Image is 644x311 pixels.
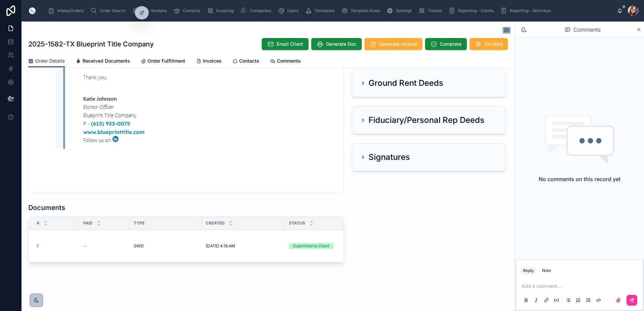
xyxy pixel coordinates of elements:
a: Invoices [196,55,222,68]
a: Doc Versions [130,5,171,17]
span: Users [287,8,298,13]
a: Order Search [88,5,130,17]
a: Invoicing [205,5,238,17]
a: Companies [238,5,276,17]
a: 1 [37,243,75,249]
span: Settings [396,8,412,13]
span: Paid [83,220,93,226]
span: Tickets [428,8,442,13]
span: Order Details [35,58,65,64]
a: Contacts [171,5,205,17]
button: On Hold [470,38,508,50]
a: Settings [385,5,416,17]
a: Comments [270,55,301,68]
span: Contacts [239,58,259,64]
span: Type [134,220,144,226]
a: Templates [303,5,339,17]
span: Order Search [100,8,126,13]
span: 1 [37,243,38,249]
h1: 2025-1582-TX Blueprint Title Company [28,39,154,49]
a: Reporting - Clients [447,5,498,17]
a: GWD [134,243,198,249]
span: Template Rules [351,8,380,13]
span: Complete [440,41,461,47]
a: Tickets [416,5,447,17]
a: Contacts [232,55,259,68]
div: Submitted to Client [293,243,329,249]
a: Submitted to Client [289,243,362,249]
a: Template Rules [339,5,385,17]
button: Complete [425,38,467,50]
span: Received Documents [83,58,130,64]
span: # [37,220,39,226]
button: Generate Invoice [364,38,422,50]
span: Invoices [203,58,222,64]
span: Order Fulfillment [148,58,185,64]
h2: Ground Rent Deeds [368,78,443,89]
a: Users [276,5,303,17]
span: -- [83,243,87,249]
span: Templates [315,8,334,13]
span: Reporting - Clients [458,8,494,13]
h1: Documents [28,203,65,212]
a: Order Fulfillment [141,55,185,68]
a: [DATE] 4:18 AM [206,243,281,249]
span: Generate Invoice [379,41,417,47]
a: Order Details [28,55,65,68]
span: Generate Doc [326,41,356,47]
a: -- [83,243,126,249]
span: Email Client [277,41,303,47]
span: Companies [250,8,271,13]
div: Note [542,268,551,273]
h2: Signatures [368,152,410,163]
span: GWD [134,243,144,249]
span: Created [206,220,225,226]
div: scrollable content [43,3,617,18]
span: [DATE] 4:18 AM [206,243,235,249]
span: Status [289,220,305,226]
span: Comments [277,58,301,64]
button: Note [539,267,554,275]
a: Received Documents [76,55,130,68]
button: Reply [520,267,537,275]
button: Generate Doc [311,38,362,50]
span: On Hold [484,41,503,47]
span: Reporting - Attorneys [510,8,551,13]
a: Intake/Orders [46,5,88,17]
span: Intake/Orders [57,8,84,13]
span: Comments [573,26,601,34]
a: Reporting - Attorneys [498,5,556,17]
h2: Fiduciary/Personal Rep Deeds [368,115,484,126]
button: Email Client [262,38,309,50]
img: App logo [27,5,38,16]
span: Contacts [183,8,200,13]
span: Invoicing [216,8,233,13]
span: Doc Versions [142,8,167,13]
h2: No comments on this record yet [539,175,620,183]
